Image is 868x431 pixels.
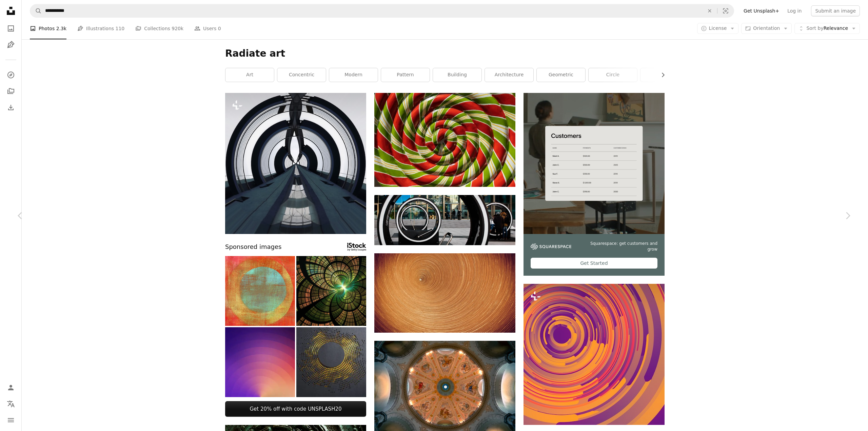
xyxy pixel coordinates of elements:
a: Shapes with colored gradients composition. Abstract 3d rendering. Computer generated geometric pa... [524,351,665,357]
a: Collections [4,84,18,98]
img: Shapes with colored gradients composition. Abstract 3d rendering. Computer generated geometric pa... [524,284,665,425]
img: Abstract fractal art background, which perhaps suggests thousands of stained glass windows. [296,256,366,326]
button: License [697,23,739,34]
a: geometric [537,68,585,82]
a: Log in [783,5,806,16]
span: 110 [116,25,125,32]
img: file-1747939142011-51e5cc87e3c9 [531,243,571,250]
a: modern [329,68,378,82]
a: concentric [277,68,326,82]
a: Photos [4,22,18,35]
button: Sort byRelevance [794,23,860,34]
button: Submit an image [811,5,860,16]
a: spiral [640,68,689,82]
img: Painted Composition with Concentric Circles [225,256,295,326]
a: Log in / Sign up [4,381,18,394]
button: scroll list to the right [657,68,665,82]
div: Get Started [531,258,657,269]
span: Relevance [806,25,848,32]
a: pattern [381,68,430,82]
span: 0 [218,25,221,32]
a: round white and black chair [374,217,515,223]
button: Search Unsplash [30,4,42,17]
a: architecture [485,68,533,82]
img: red green and yellow round illustration [374,93,515,187]
a: Collections 920k [135,18,183,39]
button: Orientation [741,23,792,34]
a: Squarespace: get customers and growGet Started [524,93,665,276]
a: Users 0 [194,18,221,39]
button: Visual search [717,4,734,17]
img: round white and black chair [374,195,515,245]
h1: Radiate art [225,47,665,60]
a: brown spiral illustration [374,290,515,296]
span: 920k [172,25,183,32]
img: Abstract Background with Circles and Curves [225,327,295,397]
a: red green and yellow round illustration [374,137,515,143]
span: Orientation [753,25,780,31]
a: Explore [4,68,18,82]
img: brown spiral illustration [374,253,515,333]
a: the ceiling of a church with a painted dome [374,385,515,391]
button: Menu [4,413,18,427]
a: Illustrations [4,38,18,52]
a: Download History [4,101,18,114]
img: file-1747939376688-baf9a4a454ffimage [524,93,665,234]
button: Clear [702,4,717,17]
span: Sort by [806,25,823,31]
a: Next [827,183,868,248]
a: circle [589,68,637,82]
a: Get Unsplash+ [739,5,783,16]
a: Get 20% off with code UNSPLASH20 [225,401,366,417]
span: Sponsored images [225,242,281,252]
a: Digitally rendered image of architectural fragment [225,160,366,166]
span: License [709,25,727,31]
button: Language [4,397,18,411]
img: Modern abstract paper cutout artwork with circular perforations revealing gold accents on a dark ... [296,327,366,397]
a: Illustrations 110 [77,18,124,39]
span: Squarespace: get customers and grow [579,241,657,252]
img: Digitally rendered image of architectural fragment [225,93,366,234]
a: art [225,68,274,82]
form: Find visuals sitewide [30,4,734,18]
a: building [433,68,481,82]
